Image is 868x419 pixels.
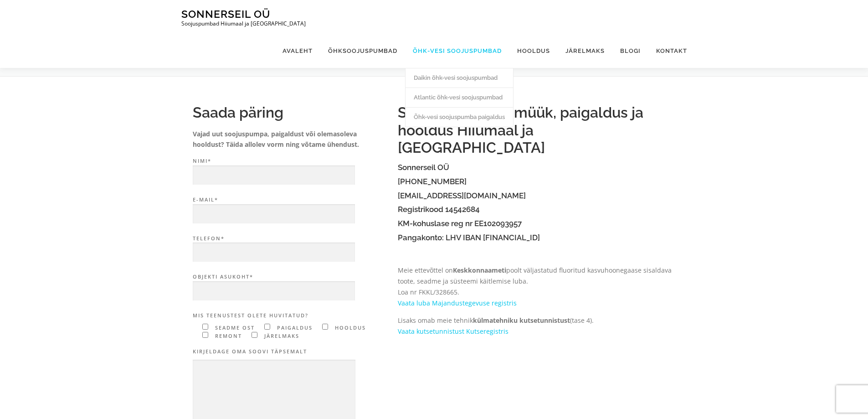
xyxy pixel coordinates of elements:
a: Vaata luba Majandustegevuse registris [398,299,517,307]
label: Telefon* [193,234,389,263]
h4: [PHONE_NUMBER] [398,177,676,186]
p: Meie ettevõttel on poolt väljastatud fluoritud kasvuhoonegaase sisaldava toote, seadme ja süsteem... [398,265,676,308]
a: Õhksoojuspumbad [320,34,405,68]
label: Nimi* [193,157,389,185]
input: Telefon* [193,243,355,262]
p: Lisaks omab meie tehnik (tase 4). [398,315,676,337]
a: Blogi [612,34,648,68]
span: remont [213,332,242,339]
strong: Vajad uut soojuspumpa, paigaldust või olemasoleva hooldust? Täida allolev vorm ning võtame ühendust. [193,129,359,149]
input: Nimi* [193,166,355,185]
a: Hooldus [509,34,558,68]
span: paigaldus [275,324,313,331]
h4: Registrikood 14542684 [398,205,676,214]
a: Atlantic õhk-vesi soojuspumbad [406,88,513,107]
span: seadme ost [213,324,255,331]
a: Sonnerseil OÜ [181,8,270,20]
input: Objekti asukoht* [193,281,355,301]
span: järelmaks [262,332,299,339]
strong: Keskkonnaameti [453,266,506,274]
a: [EMAIL_ADDRESS][DOMAIN_NAME] [398,191,526,200]
span: hooldus [333,324,366,331]
a: Daikin õhk-vesi soojuspumbad [406,68,513,88]
a: Õhk-vesi soojuspumbad [405,34,509,68]
p: Soojuspumbad Hiiumaal ja [GEOGRAPHIC_DATA] [181,21,306,27]
h2: Saada päring [193,104,389,121]
a: Vaata kutsetunnistust Kutseregistris [398,327,508,336]
label: Objekti asukoht* [193,273,389,301]
h4: Sonnerseil OÜ [398,163,676,172]
label: E-mail* [193,196,389,224]
h2: Soojuspumpade müük, paigaldus ja hooldus Hiiumaal ja [GEOGRAPHIC_DATA] [398,104,676,156]
label: Mis teenustest olete huvitatud? [193,311,389,320]
a: Avaleht [275,34,320,68]
a: Õhk-vesi soojuspumba paigaldus [406,107,513,127]
label: Kirjeldage oma soovi täpsemalt [193,347,389,356]
a: Kontakt [648,34,687,68]
a: Järelmaks [558,34,612,68]
h4: KM-kohuslase reg nr EE102093957 [398,219,676,228]
h4: Pangakonto: LHV IBAN [FINANCIAL_ID] [398,233,676,242]
input: E-mail* [193,204,355,224]
strong: külmatehniku kutsetunnistust [473,316,570,325]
